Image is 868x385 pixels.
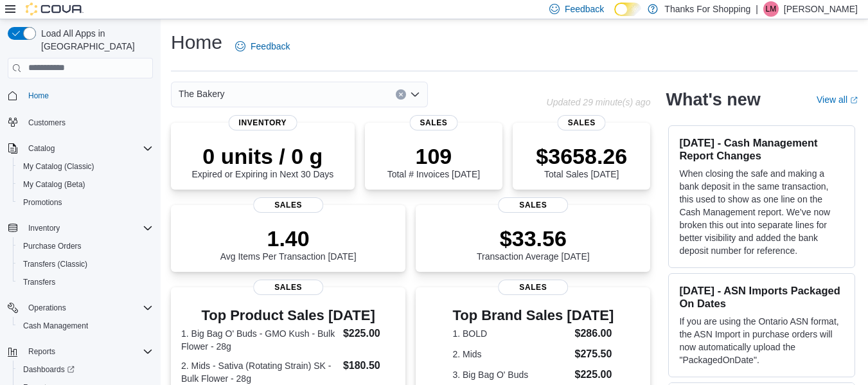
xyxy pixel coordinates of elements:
[179,86,225,102] span: The Bakery
[679,167,844,257] p: When closing the safe and making a bank deposit in the same transaction, this used to show as one...
[28,118,66,128] span: Customers
[253,197,324,213] span: Sales
[18,195,67,210] a: Promotions
[181,308,395,323] h3: Top Product Sales [DATE]
[3,139,158,157] button: Catalog
[18,238,153,254] span: Purchase Orders
[477,226,590,262] div: Transaction Average [DATE]
[23,344,60,359] button: Reports
[452,368,569,381] dt: 3. Big Bag O' Buds
[3,86,158,105] button: Home
[3,299,158,317] button: Operations
[13,157,158,175] button: My Catalog (Classic)
[679,315,844,366] p: If you are using the Ontario ASN format, the ASN Import in purchase orders will now automatically...
[28,223,60,233] span: Inventory
[23,344,153,359] span: Reports
[18,159,100,174] a: My Catalog (Classic)
[763,1,779,17] div: Liam Mcauley
[409,115,457,130] span: Sales
[13,317,158,335] button: Cash Management
[18,195,153,210] span: Promotions
[23,179,85,190] span: My Catalog (Beta)
[387,143,480,169] p: 109
[452,308,614,323] h3: Top Brand Sales [DATE]
[28,143,55,154] span: Catalog
[575,346,614,362] dd: $275.50
[28,91,49,101] span: Home
[18,274,153,290] span: Transfers
[666,89,760,110] h2: What's new
[23,220,65,236] button: Inventory
[410,89,420,100] button: Open list of options
[18,256,153,272] span: Transfers (Classic)
[26,3,84,15] img: Cova
[36,27,153,53] span: Load All Apps in [GEOGRAPHIC_DATA]
[766,1,777,17] span: LM
[23,87,153,103] span: Home
[229,115,297,130] span: Inventory
[756,1,758,17] p: |
[220,226,357,262] div: Avg Items Per Transaction [DATE]
[498,197,569,213] span: Sales
[3,343,158,361] button: Reports
[181,359,338,385] dt: 2. Mids - Sativa (Rotating Strain) SK - Bulk Flower - 28g
[614,3,641,16] input: Dark Mode
[18,362,80,377] a: Dashboards
[23,161,94,172] span: My Catalog (Classic)
[23,321,88,331] span: Cash Management
[850,96,858,104] svg: External link
[343,358,395,373] dd: $180.50
[343,326,395,341] dd: $225.00
[13,273,158,291] button: Transfers
[18,238,87,254] a: Purchase Orders
[23,300,71,316] button: Operations
[28,346,55,357] span: Reports
[18,256,93,272] a: Transfers (Classic)
[23,88,54,103] a: Home
[498,280,569,295] span: Sales
[23,197,62,208] span: Promotions
[13,175,158,193] button: My Catalog (Beta)
[536,143,627,179] div: Total Sales [DATE]
[18,362,153,377] span: Dashboards
[18,177,153,192] span: My Catalog (Beta)
[3,219,158,237] button: Inventory
[23,114,153,130] span: Customers
[181,327,338,353] dt: 1. Big Bag O' Buds - GMO Kush - Bulk Flower - 28g
[558,115,606,130] span: Sales
[547,97,651,107] p: Updated 29 minute(s) ago
[13,237,158,255] button: Purchase Orders
[817,94,858,105] a: View allExternal link
[220,226,357,251] p: 1.40
[171,30,222,55] h1: Home
[679,284,844,310] h3: [DATE] - ASN Imports Packaged On Dates
[575,367,614,382] dd: $225.00
[387,143,480,179] div: Total # Invoices [DATE]
[565,3,604,15] span: Feedback
[23,141,153,156] span: Catalog
[452,348,569,361] dt: 2. Mids
[13,255,158,273] button: Transfers (Classic)
[191,143,333,179] div: Expired or Expiring in Next 30 Days
[664,1,750,17] p: Thanks For Shopping
[23,300,153,316] span: Operations
[18,318,153,334] span: Cash Management
[23,115,71,130] a: Customers
[230,33,295,59] a: Feedback
[18,318,93,334] a: Cash Management
[191,143,333,169] p: 0 units / 0 g
[396,89,406,100] button: Clear input
[679,136,844,162] h3: [DATE] - Cash Management Report Changes
[253,280,324,295] span: Sales
[13,361,158,379] a: Dashboards
[784,1,858,17] p: [PERSON_NAME]
[3,112,158,131] button: Customers
[23,141,60,156] button: Catalog
[23,277,55,287] span: Transfers
[251,40,290,53] span: Feedback
[452,327,569,340] dt: 1. BOLD
[23,220,153,236] span: Inventory
[23,259,87,269] span: Transfers (Classic)
[575,326,614,341] dd: $286.00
